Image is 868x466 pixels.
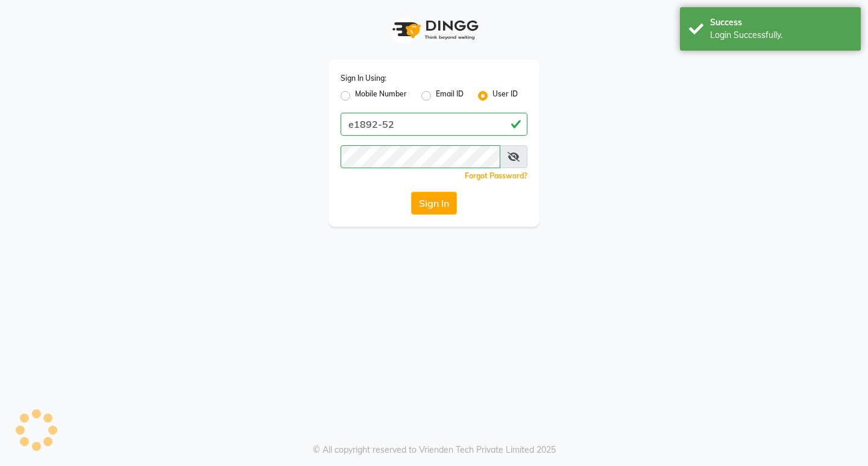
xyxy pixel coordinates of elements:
label: Mobile Number [355,89,407,103]
label: Sign In Using: [341,73,386,84]
img: logo1.svg [386,12,482,48]
label: Email ID [436,89,464,103]
div: Success [710,16,852,29]
input: Username [341,145,500,168]
button: Sign In [411,192,457,215]
input: Username [341,113,527,136]
a: Forgot Password? [465,171,527,180]
label: User ID [492,89,518,103]
div: Login Successfully. [710,29,852,42]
